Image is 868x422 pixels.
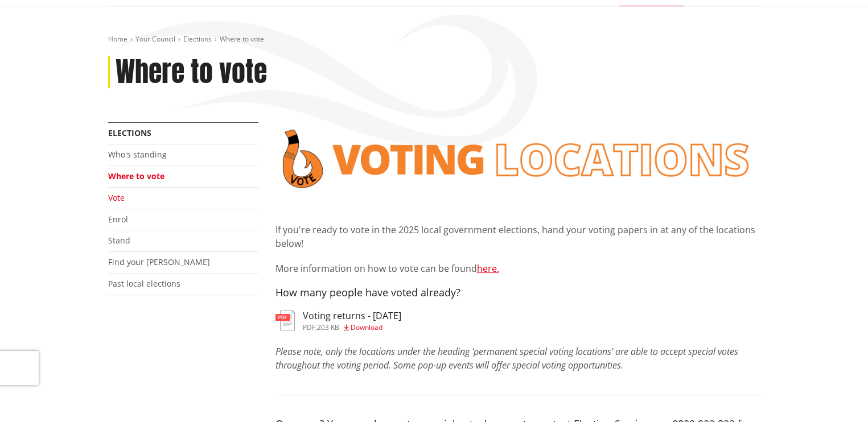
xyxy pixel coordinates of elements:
img: document-pdf.svg [275,311,295,330]
a: Stand [108,235,130,246]
div: , [303,324,401,331]
span: Where to vote [220,34,264,44]
a: Where to vote [108,171,164,181]
a: Who's standing [108,149,167,160]
p: More information on how to vote can be found [275,262,760,275]
a: Home [108,34,127,44]
span: Download [351,322,382,332]
a: Voting returns - [DATE] pdf,203 KB Download [275,311,401,331]
a: here. [477,262,499,275]
a: Past local elections [108,278,180,289]
h4: How many people have voted already? [275,287,760,299]
span: 203 KB [317,322,339,332]
a: Your Council [135,34,175,44]
a: Find your [PERSON_NAME] [108,256,210,267]
span: pdf [303,322,315,332]
a: Elections [183,34,212,44]
h1: Where to vote [116,56,267,89]
a: Enrol [108,214,128,225]
h3: Voting returns - [DATE] [303,311,401,321]
a: Elections [108,127,151,138]
em: Please note, only the locations under the heading 'permanent special voting locations' are able t... [275,345,738,371]
img: voting locations banner [275,122,760,195]
nav: breadcrumb [108,35,760,44]
a: Vote [108,192,125,203]
p: If you're ready to vote in the 2025 local government elections, hand your voting papers in at any... [275,223,760,250]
